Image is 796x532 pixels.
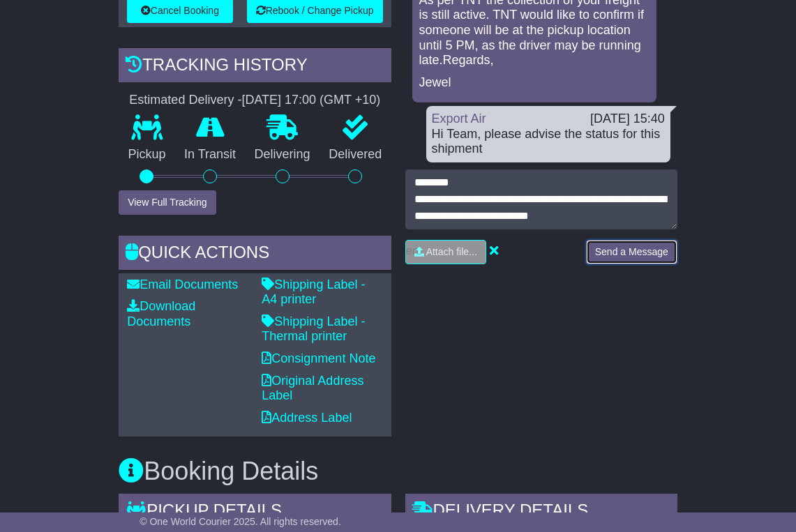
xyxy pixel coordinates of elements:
[405,494,677,531] div: Delivery Details
[419,75,649,91] p: Jewel
[119,93,391,108] div: Estimated Delivery -
[241,93,380,108] div: [DATE] 17:00 (GMT +10)
[119,494,391,531] div: Pickup Details
[262,278,365,307] a: Shipping Label - A4 printer
[119,48,391,86] div: Tracking history
[432,112,486,126] a: Export Air
[262,351,375,365] a: Consignment Note
[119,190,216,215] button: View Full Tracking
[119,457,677,485] h3: Booking Details
[586,240,677,264] button: Send a Message
[262,374,363,403] a: Original Address Label
[245,147,320,162] p: Delivering
[119,236,391,273] div: Quick Actions
[262,314,365,344] a: Shipping Label - Thermal printer
[127,299,195,328] a: Download Documents
[262,411,352,425] a: Address Label
[119,147,175,162] p: Pickup
[590,112,665,127] div: [DATE] 15:40
[320,147,391,162] p: Delivered
[175,147,246,162] p: In Transit
[432,127,665,157] div: Hi Team, please advise the status for this shipment
[140,516,341,527] span: © One World Courier 2025. All rights reserved.
[127,278,238,291] a: Email Documents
